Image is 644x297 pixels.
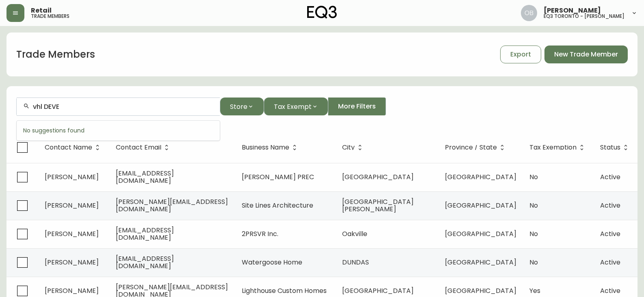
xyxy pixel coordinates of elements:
span: Active [600,229,620,238]
span: [PERSON_NAME] [45,229,99,238]
span: [PERSON_NAME] [544,7,601,14]
span: Active [600,286,620,295]
span: [PERSON_NAME] [45,201,99,210]
span: More Filters [338,102,376,111]
span: Business Name [242,145,289,150]
img: logo [307,6,337,19]
h1: Trade Members [16,48,95,61]
span: Active [600,172,620,182]
span: [GEOGRAPHIC_DATA] [445,258,516,267]
span: [GEOGRAPHIC_DATA] [342,286,414,295]
span: [PERSON_NAME] [45,258,99,267]
span: Store [230,102,247,112]
span: Contact Name [45,145,92,150]
h5: eq3 toronto - [PERSON_NAME] [544,14,624,19]
span: No [529,258,538,267]
span: Site Lines Architecture [242,201,313,210]
span: DUNDAS [342,258,369,267]
span: [GEOGRAPHIC_DATA] [445,229,516,238]
div: No suggestions found [17,121,220,141]
span: Active [600,258,620,267]
span: [EMAIL_ADDRESS][DOMAIN_NAME] [116,225,174,242]
span: Province / State [445,144,507,151]
span: No [529,201,538,210]
span: Tax Exemption [529,145,577,150]
span: Tax Exemption [529,144,587,151]
span: [GEOGRAPHIC_DATA] [342,172,414,182]
span: New Trade Member [554,50,618,59]
span: Province / State [445,145,497,150]
button: Store [220,98,264,115]
span: Active [600,201,620,210]
img: 8e0065c524da89c5c924d5ed86cfe468 [521,5,537,21]
span: No [529,172,538,182]
span: [GEOGRAPHIC_DATA][PERSON_NAME] [342,197,414,214]
span: City [342,144,365,151]
span: Business Name [242,144,300,151]
span: Retail [31,7,52,14]
span: [PERSON_NAME] PREC [242,172,314,182]
button: Tax Exempt [264,98,328,115]
span: No [529,229,538,238]
span: Contact Email [116,144,172,151]
span: Yes [529,286,540,295]
span: Lighthouse Custom Homes [242,286,327,295]
span: Export [510,50,531,59]
span: [EMAIL_ADDRESS][DOMAIN_NAME] [116,169,174,185]
button: New Trade Member [544,46,628,63]
span: [GEOGRAPHIC_DATA] [445,201,516,210]
span: [PERSON_NAME] [45,286,99,295]
span: Tax Exempt [274,102,312,112]
h5: trade members [31,14,69,19]
span: Oakville [342,229,367,238]
span: [EMAIL_ADDRESS][DOMAIN_NAME] [116,254,174,271]
span: Contact Name [45,144,103,151]
span: [PERSON_NAME][EMAIL_ADDRESS][DOMAIN_NAME] [116,197,228,214]
span: City [342,145,355,150]
span: [PERSON_NAME] [45,172,99,182]
span: 2PRSVR Inc. [242,229,278,238]
span: [GEOGRAPHIC_DATA] [445,286,516,295]
span: Status [600,145,620,150]
input: Search [33,103,213,111]
button: Export [500,46,541,63]
span: Watergoose Home [242,258,302,267]
span: Contact Email [116,145,161,150]
button: More Filters [328,98,386,115]
span: [GEOGRAPHIC_DATA] [445,172,516,182]
span: Status [600,144,631,151]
